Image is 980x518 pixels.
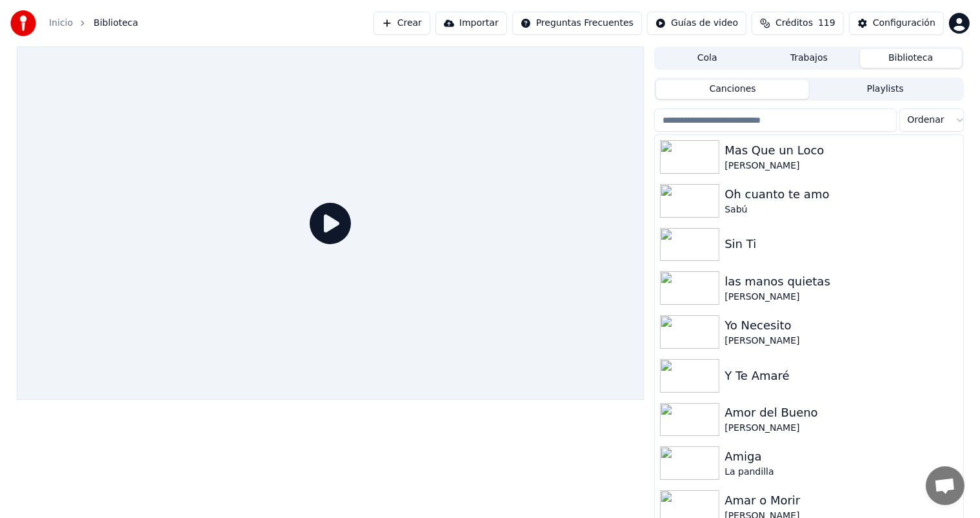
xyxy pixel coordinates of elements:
div: Y Te Amaré [725,367,957,385]
div: las manos quietas [725,273,957,291]
button: Playlists [809,80,962,99]
div: [PERSON_NAME] [725,422,957,435]
button: Configuración [849,12,944,35]
div: Sin Ti [725,235,957,253]
div: [PERSON_NAME] [725,335,957,347]
button: Créditos119 [752,12,844,35]
div: [PERSON_NAME] [725,160,957,172]
span: Biblioteca [94,17,138,30]
nav: breadcrumb [49,17,138,30]
button: Guías de video [647,12,746,35]
button: Cola [656,49,758,68]
div: Sabú [725,203,957,216]
button: Preguntas Frecuentes [512,12,642,35]
div: Oh cuanto te amo [725,185,957,203]
div: Yo Necesito [725,316,957,335]
span: Ordenar [908,114,945,127]
div: Amiga [725,448,957,466]
div: Mas Que un Loco [725,141,957,160]
button: Importar [435,12,507,35]
div: La pandilla [725,466,957,479]
span: Créditos [775,17,813,30]
img: youka [10,10,36,36]
button: Biblioteca [860,49,962,68]
div: Configuración [873,17,935,30]
div: Amor del Bueno [725,404,957,422]
button: Crear [374,12,430,35]
div: [PERSON_NAME] [725,291,957,304]
a: Inicio [49,17,73,30]
button: Trabajos [758,49,860,68]
button: Canciones [656,80,809,99]
span: 119 [818,17,835,30]
div: Amar o Morir [725,492,957,510]
a: Chat abierto [926,466,965,505]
